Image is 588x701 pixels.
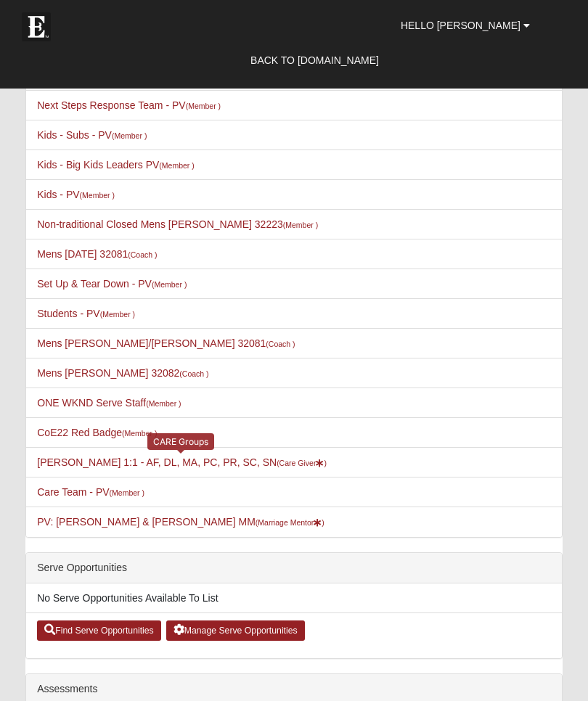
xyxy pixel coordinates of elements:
a: Non-traditional Closed Mens [PERSON_NAME] 32223(Member ) [37,218,318,230]
a: Next Steps Response Team - PV(Member ) [37,99,221,111]
a: ONE WKND Serve Staff(Member ) [37,397,181,409]
a: Hello [PERSON_NAME] [390,7,541,44]
small: (Member ) [122,429,157,438]
a: Mens [PERSON_NAME] 32082(Coach ) [37,367,208,379]
small: (Member ) [110,488,144,497]
small: (Coach ) [128,250,157,259]
a: Manage Serve Opportunities [166,620,305,641]
a: Care Team - PV(Member ) [37,486,144,498]
li: No Serve Opportunities Available To List [26,583,562,613]
a: Students - PV(Member ) [37,308,135,319]
a: Kids - Subs - PV(Member ) [37,129,147,141]
small: (Coach ) [179,369,208,378]
a: Mens [PERSON_NAME]/[PERSON_NAME] 32081(Coach ) [37,337,295,349]
span: Hello [PERSON_NAME] [401,20,520,31]
small: (Coach ) [266,340,295,348]
a: Kids - PV(Member ) [37,189,115,200]
small: (Care Giver ) [277,459,327,467]
div: Serve Opportunities [26,553,562,583]
a: CoE22 Red Badge(Member ) [37,427,157,438]
small: (Member ) [146,399,181,408]
a: Back to [DOMAIN_NAME] [240,42,390,78]
a: [PERSON_NAME] 1:1 - AF, DL, MA, PC, PR, SC, SN(Care Giver) [37,456,327,468]
a: Find Serve Opportunities [37,620,161,641]
small: (Member ) [186,102,221,110]
small: (Member ) [112,131,147,140]
small: (Member ) [80,191,115,200]
small: (Marriage Mentor ) [256,518,324,527]
small: (Member ) [283,221,318,229]
div: CARE Groups [147,433,214,450]
small: (Member ) [159,161,194,170]
small: (Member ) [100,310,135,319]
a: PV: [PERSON_NAME] & [PERSON_NAME] MM(Marriage Mentor) [37,516,324,528]
img: Eleven22 logo [22,12,51,41]
a: Mens [DATE] 32081(Coach ) [37,248,157,260]
a: Kids - Big Kids Leaders PV(Member ) [37,159,195,171]
a: Set Up & Tear Down - PV(Member ) [37,278,187,290]
small: (Member ) [152,280,187,289]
